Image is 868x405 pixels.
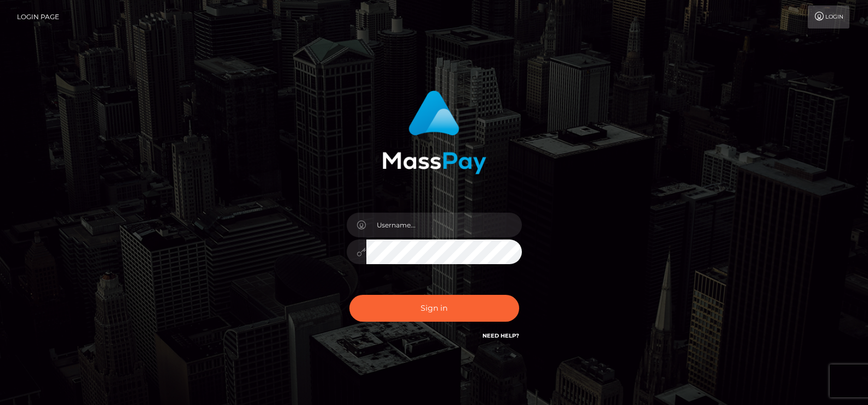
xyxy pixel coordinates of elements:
a: Login [808,5,849,28]
a: Login Page [17,5,59,28]
a: Need Help? [482,332,519,339]
button: Sign in [349,295,519,322]
img: MassPay Login [382,90,486,174]
input: Username... [366,213,522,237]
